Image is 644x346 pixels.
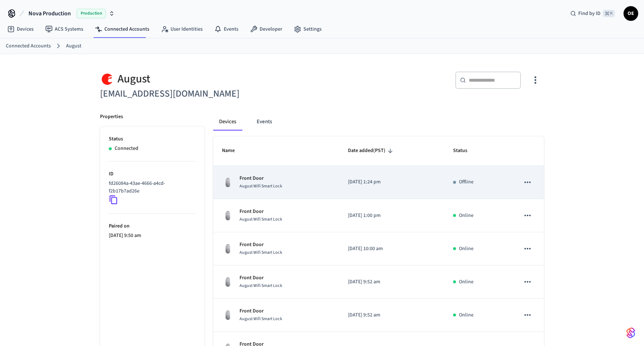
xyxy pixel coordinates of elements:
[115,145,138,152] p: Connected
[348,212,435,219] p: [DATE] 1:00 pm
[213,113,544,131] div: connected account tabs
[222,276,234,288] img: August Wifi Smart Lock 3rd Gen, Silver, Front
[109,222,196,230] p: Paired on
[222,210,234,221] img: August Wifi Smart Lock 3rd Gen, Silver, Front
[109,180,193,195] p: fd26084a-43ae-4666-a4cd-f2b17b7ad26e
[1,23,39,36] a: Devices
[251,113,278,131] button: Events
[109,135,196,143] p: Status
[239,208,282,215] p: Front Door
[239,307,282,315] p: Front Door
[348,278,435,286] p: [DATE] 9:52 am
[100,113,123,121] p: Properties
[39,23,89,36] a: ACS Systems
[222,309,234,321] img: August Wifi Smart Lock 3rd Gen, Silver, Front
[89,23,155,36] a: Connected Accounts
[239,175,282,182] p: Front Door
[244,23,288,36] a: Developer
[66,42,81,50] a: August
[459,178,474,186] p: Offline
[239,274,282,282] p: Front Door
[453,145,477,156] span: Status
[564,7,621,20] div: Find by ID⌘ K
[213,113,242,131] button: Devices
[28,9,71,18] span: Nova Production
[348,178,435,186] p: [DATE] 1:24 pm
[239,183,282,189] span: August Wifi Smart Lock
[626,327,635,339] img: SeamLogoGradient.69752ec5.svg
[348,145,395,156] span: Date added(PST)
[239,241,282,249] p: Front Door
[459,245,474,253] p: Online
[222,176,234,188] img: August Wifi Smart Lock 3rd Gen, Silver, Front
[459,311,474,319] p: Online
[459,278,474,286] p: Online
[109,232,196,240] p: [DATE] 9:50 am
[239,283,282,289] span: August Wifi Smart Lock
[288,23,327,36] a: Settings
[77,9,106,18] span: Production
[624,6,638,21] button: OE
[459,212,474,219] p: Online
[100,71,318,86] div: August
[239,249,282,256] span: August Wifi Smart Lock
[239,316,282,322] span: August Wifi Smart Lock
[155,23,208,36] a: User Identities
[603,10,615,17] span: ⌘ K
[239,216,282,222] span: August Wifi Smart Lock
[100,86,318,101] h6: [EMAIL_ADDRESS][DOMAIN_NAME]
[222,145,244,156] span: Name
[624,7,637,20] span: OE
[348,245,435,253] p: [DATE] 10:00 am
[109,170,196,178] p: ID
[6,42,51,50] a: Connected Accounts
[208,23,244,36] a: Events
[100,71,115,86] img: August Logo, Square
[348,311,435,319] p: [DATE] 9:52 am
[578,10,601,17] span: Find by ID
[222,243,234,254] img: August Wifi Smart Lock 3rd Gen, Silver, Front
